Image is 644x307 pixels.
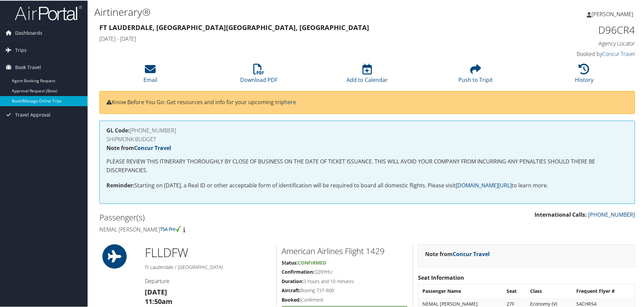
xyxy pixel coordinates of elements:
[15,106,51,123] span: Travel Approval
[106,136,628,141] h4: SHIPMONK BUDGET
[503,284,526,297] th: Seat
[575,67,593,83] a: History
[15,58,41,75] span: Book Travel
[282,296,408,303] h5: Confirmed
[282,277,408,284] h5: 3 hours and 10 minutes
[106,126,130,133] strong: GL Code:
[99,211,362,222] h2: Passenger(s)
[15,24,42,41] span: Dashboards
[99,225,362,233] h4: Nemal [PERSON_NAME]
[145,277,271,284] h4: Departure
[573,284,634,297] th: Frequent Flyer #
[535,210,587,218] strong: International Calls:
[143,67,157,83] a: Email
[99,34,498,42] h4: [DATE] - [DATE]
[160,225,182,231] img: tsa-precheck.png
[456,181,512,188] a: [DOMAIN_NAME][URL]
[106,127,628,132] h4: [PHONE_NUMBER]
[298,259,326,265] span: Confirmed
[282,286,300,293] strong: Aircraft:
[509,39,635,47] h4: Agency Locator
[425,250,490,257] strong: Note from
[94,4,458,19] h1: Airtinerary®
[419,284,503,297] th: Passenger Name
[15,41,27,58] span: Trips
[240,67,278,83] a: Download PDF
[145,296,172,305] strong: 11:50am
[527,284,572,297] th: Class
[282,286,408,293] h5: Boeing 737-800
[282,245,408,256] h2: American Airlines Flight 1429
[282,277,303,284] strong: Duration:
[587,3,640,24] a: [PERSON_NAME]
[106,157,628,174] p: PLEASE REVIEW THIS ITINERARY THOROUGHLY BY CLOSE OF BUSINESS ON THE DATE OF TICKET ISSUANCE. THIS...
[418,273,464,281] strong: Seat Information
[15,4,82,20] img: airportal-logo.png
[591,10,633,17] span: [PERSON_NAME]
[347,67,388,83] a: Add to Calendar
[106,97,628,106] p: Know Before You Go: Get resources and info for your upcoming trip
[145,287,167,296] strong: [DATE]
[145,244,271,260] h1: FLL DFW
[282,259,298,265] strong: Status:
[145,263,271,270] h5: Ft Lauderdale / [GEOGRAPHIC_DATA]
[282,268,314,274] strong: Confirmation:
[99,22,369,31] strong: Ft Lauderdale, [GEOGRAPHIC_DATA] [GEOGRAPHIC_DATA], [GEOGRAPHIC_DATA]
[588,210,635,218] a: [PHONE_NUMBER]
[282,296,301,302] strong: Booked:
[284,98,296,105] a: here
[134,144,171,151] a: Concur Travel
[106,144,171,151] strong: Note from
[282,268,408,275] h5: QZKYHU
[106,181,628,189] p: Starting on [DATE], a Real ID or other acceptable form of identification will be required to boar...
[509,50,635,57] h4: Booked by
[509,22,635,36] h1: D96CR4
[458,67,493,83] a: Push to Tripit
[602,50,635,57] a: Concur Travel
[453,250,490,257] a: Concur Travel
[106,181,134,188] strong: Reminder:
